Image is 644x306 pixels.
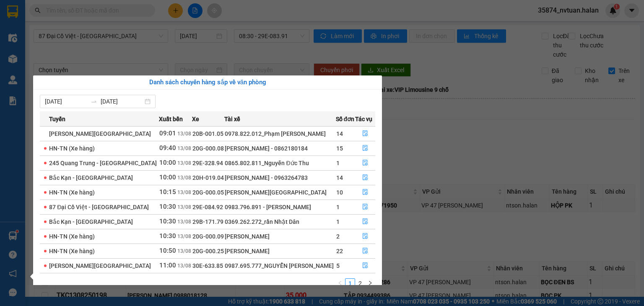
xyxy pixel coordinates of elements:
[192,174,224,181] span: 20H-019.04
[225,129,335,138] div: 0978.822.012_Phạm [PERSON_NAME]
[177,219,191,225] span: 13/08
[177,233,191,239] span: 13/08
[91,98,97,105] span: swap-right
[362,189,368,196] span: file-done
[345,279,355,288] a: 1
[192,189,224,196] span: 20G-000.05
[49,114,65,124] span: Tuyến
[336,189,343,196] span: 10
[49,145,95,152] span: HN-TN (Xe hàng)
[225,188,335,197] div: [PERSON_NAME][GEOGRAPHIC_DATA]
[159,262,176,269] span: 11:00
[45,97,87,106] input: Từ ngày
[225,232,335,241] div: [PERSON_NAME]
[362,233,368,240] span: file-done
[225,217,335,226] div: 0369.262.272_rần Nhật Dân
[362,174,368,181] span: file-done
[345,278,355,288] li: 1
[192,262,223,269] span: 30E-633.85
[91,98,97,105] span: to
[177,189,191,195] span: 13/08
[336,218,340,225] span: 1
[49,174,133,181] span: Bắc Kạn - [GEOGRAPHIC_DATA]
[177,175,191,181] span: 13/08
[355,278,365,288] li: 2
[365,278,375,288] li: Next Page
[356,127,375,140] button: file-done
[159,203,176,210] span: 10:30
[225,202,335,212] div: 0983.796.891 - [PERSON_NAME]
[356,279,365,288] a: 2
[362,145,368,152] span: file-done
[355,114,372,124] span: Tác vụ
[336,262,340,269] span: 5
[368,280,373,285] span: right
[159,247,176,254] span: 10:50
[362,218,368,225] span: file-done
[192,233,224,240] span: 20G-000.09
[225,144,335,153] div: [PERSON_NAME] - 0862180184
[362,204,368,210] span: file-done
[177,131,191,137] span: 13/08
[49,204,149,210] span: 87 Đại Cồ Việt - [GEOGRAPHIC_DATA]
[335,278,345,288] li: Previous Page
[356,244,375,258] button: file-done
[49,233,95,240] span: HN-TN (Xe hàng)
[177,248,191,254] span: 13/08
[177,204,191,210] span: 13/08
[159,188,176,196] span: 10:15
[49,189,95,196] span: HN-TN (Xe hàng)
[365,278,375,288] button: right
[362,248,368,254] span: file-done
[101,97,143,106] input: Đến ngày
[159,174,176,181] span: 10:00
[192,114,199,124] span: Xe
[159,159,176,166] span: 10:00
[225,261,335,270] div: 0987.695.777_NGUYỄN [PERSON_NAME]
[362,160,368,166] span: file-done
[336,233,340,240] span: 2
[356,215,375,228] button: file-done
[49,262,151,269] span: [PERSON_NAME][GEOGRAPHIC_DATA]
[356,230,375,243] button: file-done
[336,160,340,166] span: 1
[338,280,343,285] span: left
[335,278,345,288] button: left
[159,130,176,137] span: 09:01
[192,204,223,210] span: 29E-084.92
[336,114,355,124] span: Số đơn
[356,186,375,199] button: file-done
[159,114,183,124] span: Xuất bến
[49,218,133,225] span: Bắc Kạn - [GEOGRAPHIC_DATA]
[336,204,340,210] span: 1
[362,262,368,269] span: file-done
[177,145,191,151] span: 13/08
[177,160,191,166] span: 13/08
[177,263,191,269] span: 13/08
[49,160,157,166] span: 245 Quang Trung - [GEOGRAPHIC_DATA]
[362,130,368,137] span: file-done
[336,130,343,137] span: 14
[225,246,335,256] div: [PERSON_NAME]
[159,144,176,152] span: 09:40
[336,248,343,254] span: 22
[40,78,375,88] div: Danh sách chuyến hàng sắp về văn phòng
[192,248,224,254] span: 20G-000.25
[159,232,176,240] span: 10:30
[159,218,176,225] span: 10:30
[356,171,375,184] button: file-done
[356,156,375,170] button: file-done
[192,160,223,166] span: 29E-328.94
[356,200,375,214] button: file-done
[49,248,95,254] span: HN-TN (Xe hàng)
[192,218,223,225] span: 29B-171.79
[49,130,151,137] span: [PERSON_NAME][GEOGRAPHIC_DATA]
[356,142,375,155] button: file-done
[225,173,335,182] div: [PERSON_NAME] - 0963264783
[192,130,223,137] span: 20B-001.05
[224,114,240,124] span: Tài xế
[336,145,343,152] span: 15
[336,174,343,181] span: 14
[356,259,375,272] button: file-done
[192,145,224,152] span: 20G-000.08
